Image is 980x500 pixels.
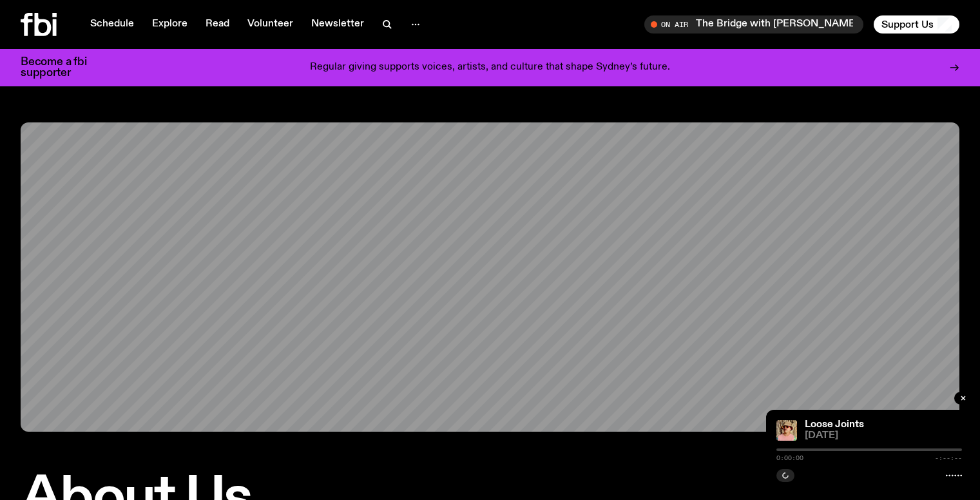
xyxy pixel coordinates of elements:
span: [DATE] [805,431,962,441]
p: Regular giving supports voices, artists, and culture that shape Sydney’s future. [310,62,670,73]
button: On AirThe Bridge with [PERSON_NAME] [644,15,863,34]
a: Explore [144,15,195,34]
a: Schedule [82,15,142,34]
a: Newsletter [303,15,372,34]
span: Support Us [881,19,934,30]
button: Support Us [874,15,959,34]
img: Tyson stands in front of a paperbark tree wearing orange sunglasses, a suede bucket hat and a pin... [776,420,797,441]
span: 0:00:00 [776,455,803,461]
h3: Become a fbi supporter [21,57,103,79]
span: -:--:-- [935,455,962,461]
a: Volunteer [240,15,301,34]
a: Loose Joints [805,419,864,430]
a: Read [198,15,237,34]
